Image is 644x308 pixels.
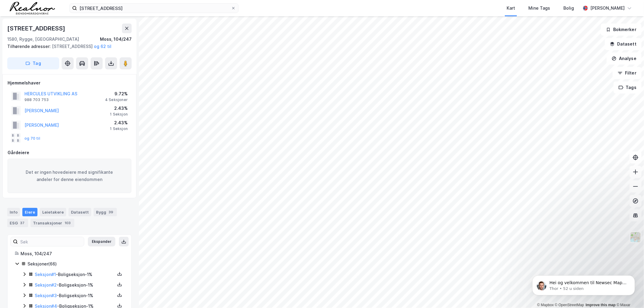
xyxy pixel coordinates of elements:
[35,292,115,299] div: - Boligseksjon - 1%
[563,5,574,12] div: Bolig
[110,112,128,117] div: 1 Seksjon
[605,38,642,50] button: Datasett
[607,52,642,65] button: Analyse
[7,36,79,43] div: 1580, Rygge, [GEOGRAPHIC_DATA]
[105,97,128,102] div: 4 Seksjoner
[35,271,115,278] div: - Boligseksjon - 1%
[537,303,554,307] a: Mapbox
[19,220,26,226] div: 37
[63,220,72,226] div: 103
[614,81,642,94] button: Tags
[8,79,131,87] div: Hjemmelshaver
[35,293,57,298] a: Seksjon#3
[7,44,52,49] span: Tilhørende adresser:
[77,4,231,13] input: Søk på adresse, matrikkel, gårdeiere, leietakere eller personer
[110,119,128,126] div: 2.43%
[110,126,128,131] div: 1 Seksjon
[10,2,55,14] img: realnor-logo.934646d98de889bb5806.png
[507,5,515,12] div: Kart
[8,159,131,193] div: Det er ingen hovedeiere med signifikante andeler for denne eiendommen
[7,24,66,33] div: [STREET_ADDRESS]
[555,303,584,307] a: OpenStreetMap
[105,90,128,97] div: 9.72%
[27,260,124,268] div: Seksjoner ( 66 )
[35,281,115,289] div: - Boligseksjon - 1%
[22,208,37,216] div: Eiere
[8,149,131,156] div: Gårdeiere
[7,219,28,227] div: ESG
[110,105,128,112] div: 2.43%
[18,237,84,246] input: Søk
[7,43,127,50] div: [STREET_ADDRESS]
[40,208,66,216] div: Leietakere
[613,67,642,79] button: Filter
[590,5,625,12] div: [PERSON_NAME]
[69,208,91,216] div: Datasett
[35,272,56,277] a: Seksjon#1
[24,97,49,102] div: 988 703 753
[528,5,550,12] div: Mine Tags
[30,219,74,227] div: Transaksjoner
[35,282,57,287] a: Seksjon#2
[7,208,20,216] div: Info
[586,303,616,307] a: Improve this map
[523,263,644,305] iframe: Intercom notifications melding
[100,36,132,43] div: Moss, 104/247
[94,208,117,216] div: Bygg
[88,237,115,246] button: Ekspander
[21,250,124,257] div: Moss, 104/247
[630,231,641,243] img: Z
[601,24,642,36] button: Bokmerker
[7,57,59,69] button: Tag
[107,209,114,215] div: 39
